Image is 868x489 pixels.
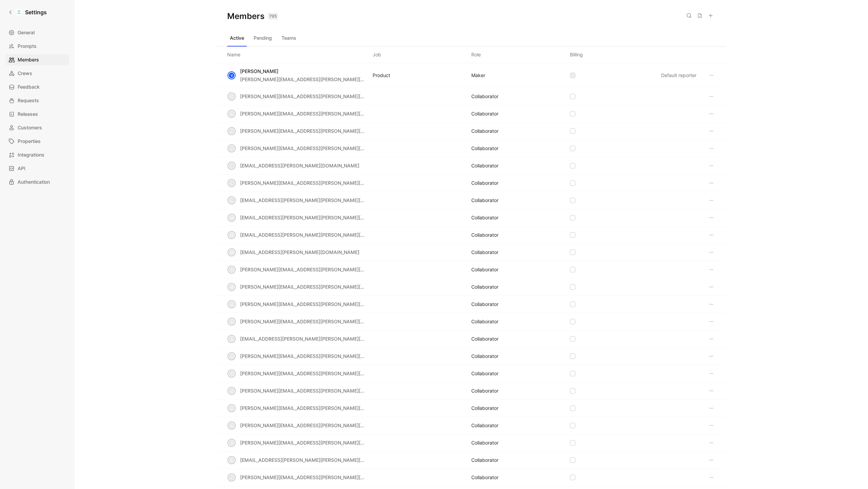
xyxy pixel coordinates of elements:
[240,474,436,480] span: [PERSON_NAME][EMAIL_ADDRESS][PERSON_NAME][PERSON_NAME][DOMAIN_NAME]
[5,41,69,52] a: Prompts
[471,421,498,430] div: COLLABORATOR
[228,387,235,394] div: c
[5,109,69,120] a: Releases
[5,149,69,160] a: Integrations
[240,215,398,220] span: [EMAIL_ADDRESS][PERSON_NAME][PERSON_NAME][DOMAIN_NAME]
[471,387,498,395] div: COLLABORATOR
[471,266,498,274] div: COLLABORATOR
[240,284,398,290] span: [PERSON_NAME][EMAIL_ADDRESS][PERSON_NAME][DOMAIN_NAME]
[471,300,498,308] div: COLLABORATOR
[228,214,235,221] div: m
[240,128,436,134] span: [PERSON_NAME][EMAIL_ADDRESS][PERSON_NAME][PERSON_NAME][DOMAIN_NAME]
[228,318,235,325] div: a
[471,404,498,412] div: COLLABORATOR
[18,56,39,64] span: Members
[471,144,498,152] div: COLLABORATOR
[227,33,247,43] button: Active
[570,51,583,59] div: Billing
[228,128,235,134] div: j
[228,353,235,360] div: c
[228,93,235,100] div: c
[5,68,69,79] a: Crews
[471,196,498,204] div: COLLABORATOR
[240,68,278,74] span: [PERSON_NAME]
[240,440,436,446] span: [PERSON_NAME][EMAIL_ADDRESS][PERSON_NAME][PERSON_NAME][DOMAIN_NAME]
[228,249,235,256] div: m
[471,318,498,326] div: COLLABORATOR
[471,283,498,291] div: COLLABORATOR
[18,164,25,173] span: API
[18,178,50,186] span: Authentication
[279,33,299,43] button: Teams
[18,29,35,37] span: General
[228,197,235,204] div: l
[228,180,235,186] div: l
[240,249,359,255] span: [EMAIL_ADDRESS][PERSON_NAME][DOMAIN_NAME]
[240,76,398,82] span: [PERSON_NAME][EMAIL_ADDRESS][PERSON_NAME][DOMAIN_NAME]
[471,473,498,482] div: COLLABORATOR
[471,71,485,79] div: MAKER
[471,439,498,447] div: COLLABORATOR
[228,370,235,377] div: c
[228,457,235,464] div: b
[240,353,398,359] span: [PERSON_NAME][EMAIL_ADDRESS][PERSON_NAME][DOMAIN_NAME]
[5,81,69,92] a: Feedback
[471,352,498,360] div: COLLABORATOR
[5,95,69,106] a: Requests
[5,163,69,174] a: API
[228,266,235,273] div: a
[240,267,398,272] span: [PERSON_NAME][EMAIL_ADDRESS][PERSON_NAME][DOMAIN_NAME]
[240,111,436,116] span: [PERSON_NAME][EMAIL_ADDRESS][PERSON_NAME][PERSON_NAME][DOMAIN_NAME]
[240,422,436,428] span: [PERSON_NAME][EMAIL_ADDRESS][PERSON_NAME][PERSON_NAME][DOMAIN_NAME]
[240,145,436,151] span: [PERSON_NAME][EMAIL_ADDRESS][PERSON_NAME][PERSON_NAME][DOMAIN_NAME]
[228,405,235,412] div: c
[471,127,498,135] div: COLLABORATOR
[18,83,40,91] span: Feedback
[227,11,278,22] h1: Members
[18,137,41,145] span: Properties
[471,179,498,187] div: COLLABORATOR
[228,162,235,169] div: l
[240,319,436,324] span: [PERSON_NAME][EMAIL_ADDRESS][PERSON_NAME][PERSON_NAME][DOMAIN_NAME]
[240,301,398,307] span: [PERSON_NAME][EMAIL_ADDRESS][PERSON_NAME][DOMAIN_NAME]
[240,388,398,394] span: [PERSON_NAME][EMAIL_ADDRESS][PERSON_NAME][DOMAIN_NAME]
[471,162,498,170] div: COLLABORATOR
[471,92,498,101] div: COLLABORATOR
[228,284,235,290] div: m
[251,33,275,43] button: Pending
[240,197,398,203] span: [EMAIL_ADDRESS][PERSON_NAME][PERSON_NAME][DOMAIN_NAME]
[5,122,69,133] a: Customers
[5,54,69,65] a: Members
[471,335,498,343] div: COLLABORATOR
[228,232,235,238] div: m
[228,145,235,152] div: j
[471,214,498,222] div: COLLABORATOR
[18,151,44,159] span: Integrations
[373,71,390,79] div: Product
[228,474,235,481] div: j
[373,51,381,59] div: Job
[228,422,235,429] div: a
[240,232,398,238] span: [EMAIL_ADDRESS][PERSON_NAME][PERSON_NAME][DOMAIN_NAME]
[240,336,398,342] span: [EMAIL_ADDRESS][PERSON_NAME][PERSON_NAME][DOMAIN_NAME]
[240,163,359,168] span: [EMAIL_ADDRESS][PERSON_NAME][DOMAIN_NAME]
[471,231,498,239] div: COLLABORATOR
[228,110,235,117] div: c
[18,96,39,105] span: Requests
[240,370,398,376] span: [PERSON_NAME][EMAIL_ADDRESS][PERSON_NAME][DOMAIN_NAME]
[228,439,235,446] div: a
[5,5,50,19] a: Settings
[240,457,398,463] span: [EMAIL_ADDRESS][PERSON_NAME][PERSON_NAME][DOMAIN_NAME]
[25,8,47,16] h1: Settings
[227,51,240,59] div: Name
[18,42,37,50] span: Prompts
[661,72,696,78] span: Default reporter
[228,72,235,79] div: V
[5,27,69,38] a: General
[471,369,498,378] div: COLLABORATOR
[240,405,436,411] span: [PERSON_NAME][EMAIL_ADDRESS][PERSON_NAME][PERSON_NAME][DOMAIN_NAME]
[240,93,398,99] span: [PERSON_NAME][EMAIL_ADDRESS][PERSON_NAME][DOMAIN_NAME]
[18,124,42,132] span: Customers
[18,110,38,118] span: Releases
[471,51,481,59] div: Role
